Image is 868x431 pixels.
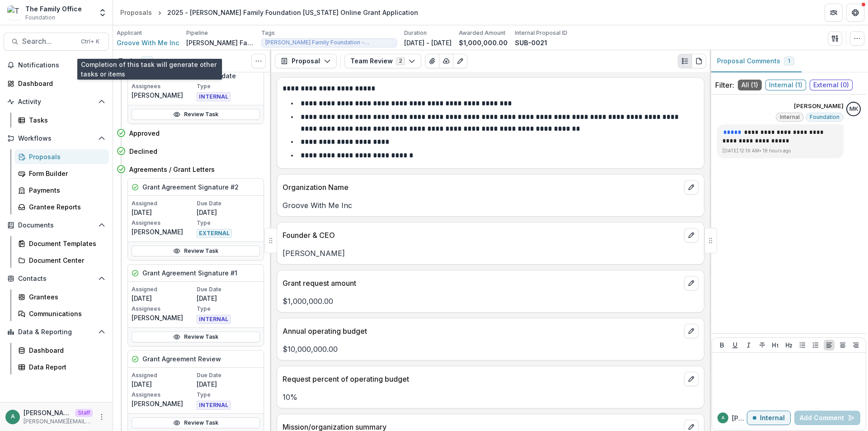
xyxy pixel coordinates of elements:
[197,285,260,294] p: Due Date
[14,343,109,358] a: Dashboard
[283,248,698,259] p: [PERSON_NAME]
[197,71,260,81] p: No due date
[117,6,422,19] nav: breadcrumb
[25,14,55,22] span: Foundation
[4,271,109,286] button: Open Contacts
[24,408,71,417] p: [PERSON_NAME][EMAIL_ADDRESS][DOMAIN_NAME]
[29,346,102,355] div: Dashboard
[837,340,848,350] button: Align Center
[283,296,698,307] p: $1,000,000.00
[11,414,15,420] div: anveet@trytemelio.com
[132,371,195,379] p: Assigned
[186,38,254,47] p: [PERSON_NAME] Family Foundation [US_STATE]
[29,202,102,212] div: Grantee Reports
[29,169,102,178] div: Form Builder
[283,230,680,241] p: Founder & CEO
[142,182,239,192] h5: Grant Agreement Signature #2
[515,38,547,47] p: SUB-0021
[283,326,680,336] p: Annual operating budget
[747,411,791,425] button: Internal
[684,372,698,386] button: edit
[251,54,266,68] button: Toggle View Cancelled Tasks
[29,362,102,372] div: Data Report
[780,114,800,120] span: Internal
[197,391,260,399] p: Type
[132,90,195,100] p: [PERSON_NAME]
[283,182,680,193] p: Organization Name
[4,58,109,72] button: Notifications
[167,8,418,17] div: 2025 - [PERSON_NAME] Family Foundation [US_STATE] Online Grant Application
[18,135,94,142] span: Workflows
[760,414,785,422] p: Internal
[25,4,82,14] div: The Family Office
[717,340,727,350] button: Bold
[14,289,109,304] a: Grantees
[117,6,156,19] a: Proposals
[129,165,215,174] h4: Agreements / Grant Letters
[75,409,93,417] p: Staff
[14,236,109,251] a: Document Templates
[4,325,109,339] button: Open Data & Reporting
[132,208,195,217] p: [DATE]
[129,128,160,138] h4: Approved
[132,332,260,342] a: Review Task
[283,278,680,289] p: Grant request amount
[684,324,698,338] button: edit
[783,340,794,350] button: Heading 2
[722,147,838,154] p: [DATE] 12:19 AM • 18 hours ago
[265,39,393,46] span: [PERSON_NAME] Family Foundation - [GEOGRAPHIC_DATA]
[684,276,698,290] button: edit
[4,131,109,146] button: Open Workflows
[4,76,109,91] a: Dashboard
[14,306,109,321] a: Communications
[261,29,275,37] p: Tags
[684,180,698,194] button: edit
[132,71,195,81] p: [DATE]
[515,29,567,37] p: Internal Proposal ID
[132,313,195,322] p: [PERSON_NAME]
[770,340,781,350] button: Heading 1
[825,4,843,22] button: Partners
[283,344,698,355] p: $10,000,000.00
[186,29,208,37] p: Pipeline
[715,80,734,90] p: Filter:
[14,199,109,214] a: Grantee Reports
[794,102,844,111] p: [PERSON_NAME]
[425,54,439,68] button: View Attached Files
[18,222,94,229] span: Documents
[18,328,94,336] span: Data & Reporting
[14,113,109,128] a: Tasks
[197,199,260,208] p: Due Date
[18,79,102,88] div: Dashboard
[810,114,840,120] span: Foundation
[132,82,195,90] p: Assignees
[197,371,260,379] p: Due Date
[96,4,109,22] button: Open entity switcher
[197,401,231,410] span: INTERNAL
[29,152,102,161] div: Proposals
[459,38,508,47] p: $1,000,000.00
[14,253,109,268] a: Document Center
[344,54,421,68] button: Team Review2
[4,218,109,232] button: Open Documents
[197,379,260,389] p: [DATE]
[722,416,725,420] div: anveet@trytemelio.com
[29,115,102,125] div: Tasks
[117,38,179,47] a: Groove With Me Inc
[404,29,427,37] p: Duration
[117,29,142,37] p: Applicant
[197,82,260,90] p: Type
[132,305,195,313] p: Assignees
[283,392,698,403] p: 10%
[129,147,157,156] h4: Declined
[797,340,808,350] button: Bullet List
[765,80,806,90] span: Internal ( 1 )
[29,185,102,195] div: Payments
[743,340,754,350] button: Italicize
[4,33,109,51] button: Search...
[846,4,864,22] button: Get Help
[29,239,102,248] div: Document Templates
[738,80,762,90] span: All ( 1 )
[18,98,94,106] span: Activity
